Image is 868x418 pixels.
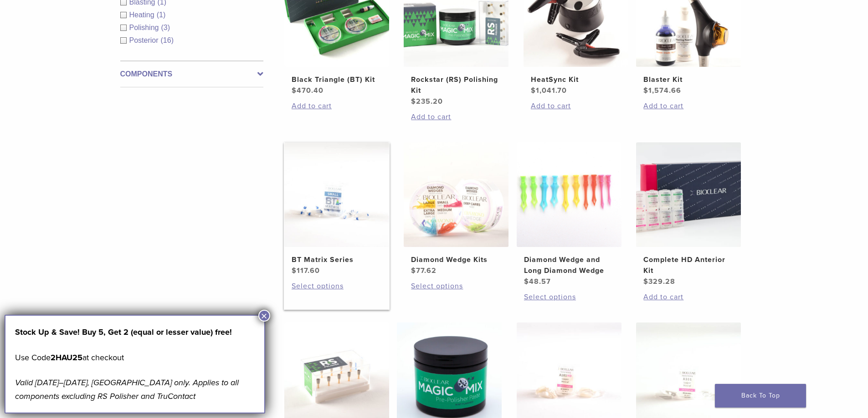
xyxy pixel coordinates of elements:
[292,281,382,292] a: Select options for “BT Matrix Series”
[292,266,297,275] span: $
[524,292,614,302] a: Select options for “Diamond Wedge and Long Diamond Wedge”
[292,266,320,275] bdi: 117.60
[715,384,806,408] a: Back To Top
[411,266,437,275] bdi: 77.62
[411,97,416,106] span: $
[284,142,390,276] a: BT Matrix SeriesBT Matrix Series $117.60
[531,74,621,85] h2: HeatSync Kit
[411,281,501,292] a: Select options for “Diamond Wedge Kits”
[161,24,170,31] span: (3)
[411,97,443,106] bdi: 235.20
[643,292,734,302] a: Add to cart: “Complete HD Anterior Kit”
[517,142,621,247] img: Diamond Wedge and Long Diamond Wedge
[51,353,82,363] strong: 2HAU25
[292,74,382,85] h2: Black Triangle (BT) Kit
[643,74,734,85] h2: Blaster Kit
[643,254,734,276] h2: Complete HD Anterior Kit
[161,36,174,44] span: (16)
[292,86,297,95] span: $
[636,142,741,247] img: Complete HD Anterior Kit
[516,142,622,287] a: Diamond Wedge and Long Diamond WedgeDiamond Wedge and Long Diamond Wedge $48.57
[643,277,648,286] span: $
[411,254,501,265] h2: Diamond Wedge Kits
[524,277,551,286] bdi: 48.57
[157,11,166,19] span: (1)
[524,254,614,276] h2: Diamond Wedge and Long Diamond Wedge
[643,101,734,111] a: Add to cart: “Blaster Kit”
[120,69,263,80] label: Components
[15,351,255,364] p: Use Code at checkout
[643,86,648,95] span: $
[411,74,501,96] h2: Rockstar (RS) Polishing Kit
[411,266,416,275] span: $
[524,277,529,286] span: $
[129,36,161,44] span: Posterior
[15,378,239,401] em: Valid [DATE]–[DATE], [GEOGRAPHIC_DATA] only. Applies to all components excluding RS Polisher and ...
[15,327,232,337] strong: Stock Up & Save! Buy 5, Get 2 (equal or lesser value) free!
[643,86,681,95] bdi: 1,574.66
[404,142,508,247] img: Diamond Wedge Kits
[292,254,382,265] h2: BT Matrix Series
[284,142,389,247] img: BT Matrix Series
[531,101,621,111] a: Add to cart: “HeatSync Kit”
[636,142,742,287] a: Complete HD Anterior KitComplete HD Anterior Kit $329.28
[129,11,157,19] span: Heating
[292,101,382,111] a: Add to cart: “Black Triangle (BT) Kit”
[531,86,536,95] span: $
[129,24,161,31] span: Polishing
[403,142,509,276] a: Diamond Wedge KitsDiamond Wedge Kits $77.62
[411,111,501,122] a: Add to cart: “Rockstar (RS) Polishing Kit”
[258,310,270,322] button: Close
[643,277,675,286] bdi: 329.28
[292,86,324,95] bdi: 470.40
[531,86,567,95] bdi: 1,041.70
